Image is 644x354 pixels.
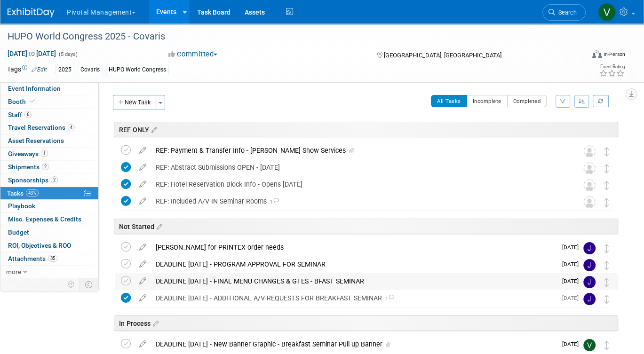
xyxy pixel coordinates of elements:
[562,244,583,251] span: [DATE]
[41,150,48,157] span: 1
[583,276,596,288] img: Jessica Gatton
[507,95,547,107] button: Completed
[151,176,564,192] div: REF: Hotel Reservation Block Info - Opens [DATE]
[24,111,32,118] span: 6
[583,293,596,305] img: Jessica Gatton
[114,122,618,137] div: REF ONLY
[604,244,609,253] i: Move task
[8,215,81,223] span: Misc. Expenses & Credits
[135,197,151,205] a: edit
[51,176,58,183] span: 2
[151,336,557,352] div: DEADLINE [DATE] - New Banner Graphic - Breakfast Seminar Pull up Banner
[8,8,55,17] img: ExhibitDay
[8,137,64,144] span: Asset Reservations
[42,163,49,170] span: 2
[151,318,159,328] a: Edit sections
[604,295,609,304] i: Move task
[135,260,151,268] a: edit
[267,199,279,205] span: 1
[106,65,169,75] div: HUPO World Congress
[7,64,47,75] td: Tags
[604,147,609,156] i: Move task
[135,340,151,348] a: edit
[114,315,618,331] div: In Process
[583,196,596,208] img: Unassigned
[0,252,98,265] a: Attachments35
[63,278,80,291] td: Personalize Event Tab Strip
[604,261,609,270] i: Move task
[154,221,162,231] a: Edit sections
[58,51,78,57] span: (5 days)
[599,64,625,69] div: Event Rating
[151,290,557,306] div: DEADLINE [DATE] - ADDITIONAL A/V REQUESTS FOR BREAKFAST SEMINAR
[114,219,618,234] div: Not Started
[151,239,557,255] div: [PERSON_NAME] for PRINTEX order needs
[0,121,98,134] a: Travel Reservations4
[583,145,596,157] img: Unassigned
[7,49,56,58] span: [DATE] [DATE]
[135,277,151,285] a: edit
[113,95,156,110] button: New Task
[0,187,98,200] a: Tasks43%
[562,341,583,347] span: [DATE]
[78,65,103,75] div: Covaris
[583,242,596,254] img: Jessica Gatton
[583,179,596,191] img: Unassigned
[4,28,572,45] div: HUPO World Congress 2025 - Covaris
[80,278,99,291] td: Toggle Event Tabs
[6,268,21,275] span: more
[431,95,467,107] button: All Tasks
[27,50,36,57] span: to
[592,50,602,58] img: Format-Inperson.png
[604,341,609,350] i: Move task
[593,95,609,107] a: Refresh
[562,261,583,267] span: [DATE]
[135,146,151,155] a: edit
[604,198,609,207] i: Move task
[48,255,57,262] span: 35
[0,226,98,239] a: Budget
[68,124,75,131] span: 4
[562,278,583,284] span: [DATE]
[8,242,71,249] span: ROI, Objectives & ROO
[0,161,98,173] a: Shipments2
[151,273,557,289] div: DEADLINE [DATE] - FINAL MENU CHANGES & GTES - BFAST SEMINAR
[583,339,596,351] img: Valerie Weld
[149,125,157,134] a: Edit sections
[135,243,151,252] a: edit
[382,296,394,302] span: 1
[0,148,98,160] a: Giveaways1
[8,111,32,118] span: Staff
[8,85,61,92] span: Event Information
[8,202,35,210] span: Playbook
[534,49,625,63] div: Event Format
[7,189,39,197] span: Tasks
[555,9,577,16] span: Search
[8,124,75,131] span: Travel Reservations
[604,278,609,287] i: Move task
[604,164,609,173] i: Move task
[583,162,596,174] img: Unassigned
[151,193,564,209] div: REF: Included A/V IN Seminar Rooms
[135,294,151,302] a: edit
[0,213,98,226] a: Misc. Expenses & Credits
[8,98,37,105] span: Booth
[0,82,98,95] a: Event Information
[151,256,557,272] div: DEADLINE [DATE] - PROGRAM APPROVAL FOR SEMINAR
[8,150,48,157] span: Giveaways
[0,200,98,212] a: Playbook
[0,95,98,108] a: Booth
[151,159,564,175] div: REF: Abstract Submissions OPEN - [DATE]
[32,66,47,73] a: Edit
[562,295,583,301] span: [DATE]
[135,180,151,189] a: edit
[56,65,74,75] div: 2025
[30,99,35,104] i: Booth reservation complete
[0,109,98,121] a: Staff6
[603,51,625,58] div: In-Person
[8,163,49,171] span: Shipments
[467,95,508,107] button: Incomplete
[0,174,98,187] a: Sponsorships2
[8,255,57,262] span: Attachments
[151,142,564,158] div: REF: Payment & Transfer Info - [PERSON_NAME] Show Services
